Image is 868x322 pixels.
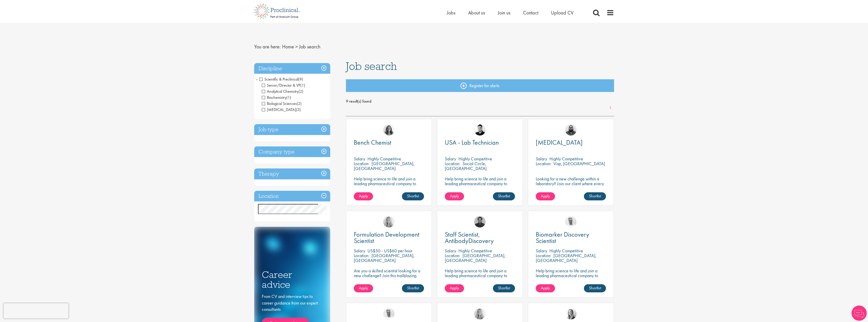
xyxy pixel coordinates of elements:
span: You are here: [254,43,281,50]
h3: Location [254,191,330,202]
img: Anderson Maldonado [474,124,486,136]
p: US$50 - US$60 per hour [367,248,412,254]
span: Scientific & Preclinical [259,77,303,82]
span: > [295,43,298,50]
h3: Company type [254,146,330,157]
a: Contact [523,9,538,16]
p: [GEOGRAPHIC_DATA], [GEOGRAPHIC_DATA] [445,253,506,263]
p: Highly Competitive [549,248,583,254]
span: [MEDICAL_DATA] [536,138,583,147]
a: About us [468,9,485,16]
img: Shannon Briggs [383,216,395,228]
a: breadcrumb link [282,43,294,50]
span: Staff Scientist, AntibodyDiscovery [445,230,494,245]
span: Apply [541,285,550,291]
p: Highly Competitive [367,156,401,162]
span: - [256,75,257,83]
span: USA - Lab Technician [445,138,499,147]
p: Highly Competitive [549,156,583,162]
span: (2) [299,89,303,94]
a: Join us [498,9,510,16]
span: Salary [445,156,456,162]
h3: Discipline [254,63,330,74]
a: 1 [607,105,614,111]
a: [MEDICAL_DATA] [536,139,606,146]
span: Salary [445,248,456,254]
img: Joshua Bye [565,216,577,228]
p: [GEOGRAPHIC_DATA], [GEOGRAPHIC_DATA] [354,253,415,263]
span: Apply [450,285,459,291]
a: Apply [445,284,464,292]
p: Looking for a new challenge within a laboratory? Join our client where every experiment brings us... [536,176,606,191]
span: Laboratory Technician [262,107,301,112]
span: Apply [359,285,368,291]
iframe: reCAPTCHA [4,303,68,318]
img: Chatbot [852,306,867,321]
a: Shortlist [584,284,606,292]
p: Help bring science to life and join a leading pharmaceutical company to play a key role in delive... [536,268,606,292]
p: Help bring science to life and join a leading pharmaceutical company to play a key role in delive... [354,176,424,200]
a: Apply [536,284,555,292]
span: Location: [445,253,460,258]
span: Salary [536,156,547,162]
p: Help bring science to life and join a leading pharmaceutical company to play a key role in delive... [445,176,515,200]
span: Bench Chemist [354,138,391,147]
span: (9) [298,77,303,82]
span: Apply [541,193,550,199]
span: Analytical Chemistry [262,89,303,94]
span: Scientific & Preclinical [259,77,298,82]
span: Salary [354,156,365,162]
a: Apply [354,284,373,292]
h3: Therapy [254,168,330,179]
span: (3) [296,107,301,112]
p: Highly Competitive [458,156,492,162]
span: Biological Sciences [262,101,302,106]
span: Formulation Development Scientist [354,230,419,245]
img: Ashley Bennett [565,124,577,136]
a: USA - Lab Technician [445,139,515,146]
span: Location: [536,161,551,166]
p: Are you a skilled scientist looking for a new challenge? Join this trailblazing biotech on the cu... [354,268,424,292]
span: Biochemistry [262,95,286,100]
a: Shortlist [584,192,606,200]
a: Formulation Development Scientist [354,231,424,244]
p: Highly Competitive [458,248,492,254]
span: (1) [286,95,291,100]
a: Bench Chemist [354,139,424,146]
a: Staff Scientist, AntibodyDiscovery [445,231,515,244]
span: Location: [536,253,551,258]
span: 9 result(s) found [346,98,614,105]
p: Social Circle, [GEOGRAPHIC_DATA] [445,161,487,171]
span: Job search [299,43,320,50]
span: Salary [536,248,547,254]
a: Apply [354,192,373,200]
img: Shannon Briggs [474,308,486,319]
span: Location: [354,161,369,166]
img: Mike Raletz [474,216,486,228]
img: Joshua Bye [383,308,395,319]
img: Jackie Cerchio [383,124,395,136]
span: Senior/Director & VP [262,83,305,88]
a: Jobs [447,9,455,16]
span: (2) [297,101,302,106]
span: Salary [354,248,365,254]
a: Apply [445,192,464,200]
h3: Job type [254,124,330,135]
p: [GEOGRAPHIC_DATA], [GEOGRAPHIC_DATA] [354,161,415,171]
span: Upload CV [551,9,574,16]
img: Sofia Amark [565,308,577,319]
span: [MEDICAL_DATA] [262,107,296,112]
a: Register for alerts [346,79,614,92]
a: Shortlist [402,284,424,292]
